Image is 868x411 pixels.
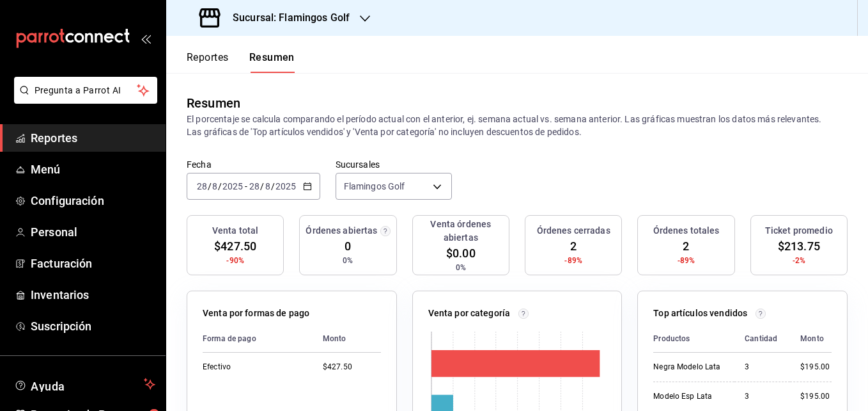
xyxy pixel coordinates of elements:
input: -- [212,181,218,191]
h3: Órdenes totales [653,224,720,238]
span: Flamingos Golf [344,180,405,193]
span: - [245,181,247,191]
p: El porcentaje se calcula comparando el período actual con el anterior, ej. semana actual vs. sema... [187,113,848,138]
span: Menú [31,161,155,178]
span: / [208,181,212,191]
p: Venta por categoría [428,307,511,320]
span: Inventarios [31,286,155,303]
span: 2 [683,238,689,255]
span: Facturación [31,255,155,272]
span: $427.50 [214,238,256,255]
div: $427.50 [323,362,381,373]
div: 3 [745,362,780,373]
span: 0 [345,238,351,255]
span: / [218,181,222,191]
button: Reportes [187,51,229,73]
span: Ayuda [31,376,139,392]
th: Monto [790,325,832,353]
div: $195.00 [800,362,832,373]
h3: Sucursal: Flamingos Golf [222,10,350,26]
h3: Venta órdenes abiertas [418,218,504,245]
span: / [260,181,264,191]
span: -89% [564,255,582,266]
button: Resumen [249,51,295,73]
input: -- [196,181,208,191]
input: -- [265,181,271,191]
p: Venta por formas de pago [203,307,309,320]
th: Cantidad [734,325,790,353]
span: Pregunta a Parrot AI [35,84,137,97]
span: Reportes [31,129,155,147]
button: Pregunta a Parrot AI [14,77,157,104]
a: Pregunta a Parrot AI [9,93,157,106]
h3: Ticket promedio [765,224,833,238]
th: Productos [653,325,734,353]
span: 0% [456,262,466,273]
div: $195.00 [800,391,832,402]
span: 0% [343,255,353,266]
span: Suscripción [31,318,155,335]
span: -2% [793,255,805,266]
button: open_drawer_menu [141,33,151,44]
div: 3 [745,391,780,402]
input: ---- [275,181,297,191]
input: ---- [222,181,244,191]
h3: Órdenes cerradas [537,224,610,238]
span: -90% [226,255,244,266]
span: $0.00 [446,245,476,262]
div: Negra Modelo Lata [653,362,724,373]
div: Modelo Esp Lata [653,391,724,402]
label: Fecha [187,160,320,169]
span: 2 [570,238,577,255]
div: Resumen [187,93,240,113]
span: -89% [678,255,695,266]
th: Forma de pago [203,325,313,353]
p: Top artículos vendidos [653,307,747,320]
th: Monto [313,325,381,353]
div: Efectivo [203,362,302,373]
span: Configuración [31,192,155,209]
input: -- [249,181,260,191]
label: Sucursales [336,160,452,169]
span: / [271,181,275,191]
div: navigation tabs [187,51,295,73]
span: $213.75 [778,238,820,255]
h3: Venta total [212,224,258,238]
span: Personal [31,223,155,241]
h3: Órdenes abiertas [306,224,377,238]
